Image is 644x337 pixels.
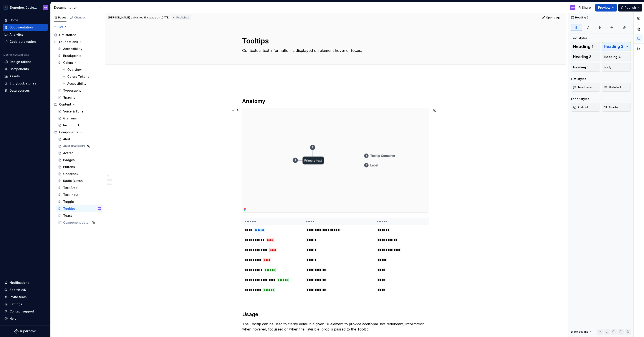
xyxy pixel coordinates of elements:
button: Help [3,315,48,322]
div: Accessibility [63,47,82,51]
span: Add [58,25,63,28]
a: Storybook stories [3,80,48,87]
a: Buttons [56,164,103,170]
button: Quote [602,103,631,112]
div: Foundations [52,38,103,45]
div: Settings [10,302,22,306]
span: Body [604,65,611,69]
div: Components [52,129,103,136]
span: Heading 3 [573,55,591,59]
div: MV [44,6,48,9]
div: Code automation [10,40,36,44]
button: Bulleted [602,83,631,92]
a: Alert [56,136,103,143]
div: Pages [54,16,66,19]
img: 17077652-375b-4f2c-92b0-528c72b71ea0.png [3,5,8,10]
a: Accessibility [60,80,103,87]
a: Colors Tokens [60,73,103,80]
div: Breakpoints [63,54,81,58]
a: Get started [52,31,103,38]
span: Numbered [573,85,593,89]
div: MV [98,206,101,211]
div: Block actions [571,329,592,335]
button: Heading 1 [571,42,600,51]
button: Heading 5 [571,63,600,72]
div: Component detail [63,220,90,225]
div: Grammar [63,116,77,121]
div: Badges [63,158,75,162]
div: List styles [571,77,586,81]
button: Contact support [3,308,48,315]
div: Tooltips [63,206,76,211]
a: Home [3,17,48,24]
div: Components [59,130,78,134]
div: Components [10,67,29,71]
svg: Supernova Logo [14,329,36,334]
div: Changes [74,16,86,19]
div: Notifications [10,281,29,285]
div: Foundations [59,40,78,44]
div: Alert (BACKUP) [63,144,85,148]
div: Content [59,102,71,107]
a: Open page [541,15,563,21]
div: Get started [59,33,76,37]
a: Breakpoints [56,52,103,59]
button: Body [602,63,631,72]
a: Data sources [3,87,48,94]
span: Published [176,16,189,19]
span: Heading 4 [604,55,621,59]
button: Share [576,4,594,12]
a: Text Input [56,191,103,198]
div: MV [571,6,575,9]
div: Donorbox Design System [10,5,38,10]
a: Avatar [56,150,103,157]
div: Contact support [10,309,34,314]
a: Invite team [3,294,48,301]
span: Heading 5 [573,65,589,69]
div: Documentation [54,5,95,10]
button: Callout [571,103,600,112]
a: Checkbox [56,170,103,177]
div: Search ⌘K [10,288,26,292]
div: Other styles [571,97,589,101]
a: Colors [56,59,103,66]
div: Assets [10,74,20,78]
div: Spacing [63,95,76,100]
strong: Usage [242,311,258,317]
a: Settings [3,301,48,308]
span: Share [582,5,591,10]
img: 5ebbb95b-99ac-4001-8876-d1bf85503bd8.png [242,108,429,212]
div: Checkbox [63,172,78,176]
button: Add [52,24,68,30]
a: Radio Button [56,177,103,184]
div: Avatar [63,151,73,155]
button: Publish [618,4,642,12]
div: Page tree [52,31,103,226]
button: Heading 3 [571,53,600,61]
div: Alert [63,137,70,141]
div: Text styles [571,36,588,40]
div: Documentation [10,25,33,30]
div: Help [10,316,17,321]
button: Donorbox Design SystemMV [1,3,50,12]
span: Open page [546,16,561,19]
div: Text Input [63,193,78,197]
div: Analytics [10,32,23,37]
div: Data sources [10,88,30,93]
strong: Anatomy [242,98,265,104]
a: Code automation [3,38,48,45]
button: Search ⌘K [3,286,48,293]
span: Heading 1 [573,44,593,49]
div: Content [52,101,103,108]
a: Components [3,66,48,73]
div: published this page on [DATE] [131,16,169,19]
div: Accessibility [67,81,86,86]
a: Grammar [56,115,103,122]
textarea: Contextual text information is displayed on element hover or focus. [241,47,428,54]
span: Publish [625,5,636,10]
a: In-product [56,122,103,129]
div: Text Area [63,186,78,190]
a: Typography [56,87,103,94]
textarea: Tooltips [241,36,428,46]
